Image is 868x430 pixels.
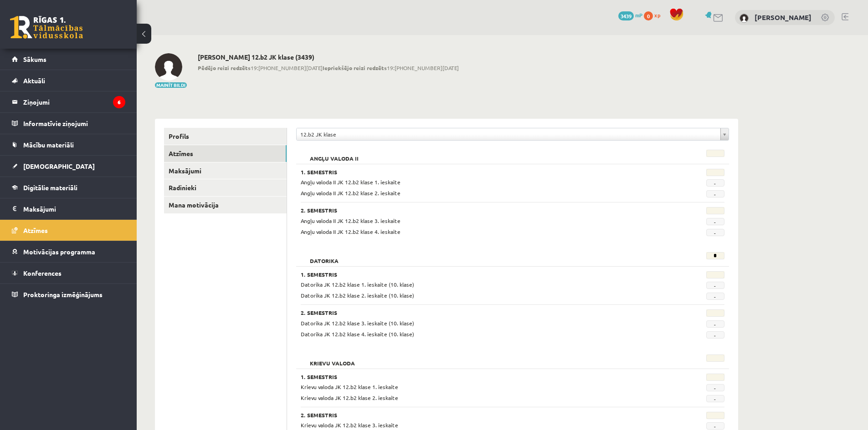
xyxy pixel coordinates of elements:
[301,228,401,235] span: Angļu valoda II JK 12.b2 klase 4. ieskaite
[164,179,287,196] a: Radinieki
[301,319,414,327] span: Datorika JK 12.b2 klase 3. ieskaite (10. klase)
[10,16,83,39] a: Rīgas 1. Tālmācības vidusskola
[23,162,95,170] span: [DEMOGRAPHIC_DATA]
[301,354,364,364] h2: Krievu valoda
[644,11,653,20] span: 0
[301,178,401,186] span: Angļu valoda II JK 12.b2 klase 1. ieskaite
[12,198,125,219] a: Maksājumi
[706,190,724,197] span: -
[301,421,398,429] span: Krievu valoda JK 12.b2 klase 3. ieskaite
[301,383,398,390] span: Krievu valoda JK 12.b2 klase 1. ieskaite
[23,113,125,134] legend: Informatīvie ziņojumi
[23,226,48,234] span: Atzīmes
[644,11,665,19] a: 0 xp
[301,330,414,338] span: Datorika JK 12.b2 klase 4. ieskaite (10. klase)
[297,128,729,140] a: 12.b2 JK klase
[706,320,724,328] span: -
[12,220,125,241] a: Atzīmes
[23,290,103,298] span: Proktoringa izmēģinājums
[198,64,251,71] b: Pēdējo reizi redzēts
[23,183,77,192] span: Digitālie materiāli
[706,384,724,391] span: -
[113,96,125,108] i: 6
[301,309,652,316] h3: 2. Semestris
[198,53,459,61] h2: [PERSON_NAME] 12.b2 JK klase (3439)
[740,14,749,23] img: Sigurds Kozlovskis
[12,70,125,91] a: Aktuāli
[755,13,812,22] a: [PERSON_NAME]
[654,11,660,19] span: xp
[706,179,724,187] span: -
[23,269,62,277] span: Konferences
[23,248,95,256] span: Motivācijas programma
[706,395,724,402] span: -
[198,64,459,72] span: 19:[PHONE_NUMBER][DATE] 19:[PHONE_NUMBER][DATE]
[164,162,287,179] a: Maksājumi
[706,422,724,430] span: -
[164,197,287,213] a: Mana motivācija
[301,169,652,175] h3: 1. Semestris
[12,49,125,70] a: Sākums
[23,55,46,63] span: Sākums
[23,91,125,112] legend: Ziņojumi
[300,128,717,140] span: 12.b2 JK klase
[301,292,414,299] span: Datorika JK 12.b2 klase 2. ieskaite (10. klase)
[706,293,724,300] span: -
[12,263,125,283] a: Konferences
[706,218,724,225] span: -
[23,198,125,219] legend: Maksājumi
[706,282,724,289] span: -
[23,76,45,85] span: Aktuāli
[23,141,74,149] span: Mācību materiāli
[12,156,125,177] a: [DEMOGRAPHIC_DATA]
[301,207,652,213] h3: 2. Semestris
[164,145,287,162] a: Atzīmes
[301,271,652,278] h3: 1. Semestris
[706,331,724,339] span: -
[618,11,634,20] span: 3439
[301,374,652,380] h3: 1. Semestris
[301,252,348,261] h2: Datorika
[706,229,724,236] span: -
[301,217,401,224] span: Angļu valoda II JK 12.b2 klase 3. ieskaite
[12,177,125,198] a: Digitālie materiāli
[12,113,125,134] a: Informatīvie ziņojumi
[12,241,125,262] a: Motivācijas programma
[301,150,368,159] h2: Angļu valoda II
[618,11,642,19] a: 3439 mP
[635,11,642,19] span: mP
[301,412,652,418] h3: 2. Semestris
[301,189,401,197] span: Angļu valoda II JK 12.b2 klase 2. ieskaite
[301,394,398,401] span: Krievu valoda JK 12.b2 klase 2. ieskaite
[12,284,125,305] a: Proktoringa izmēģinājums
[155,82,187,88] button: Mainīt bildi
[12,134,125,155] a: Mācību materiāli
[12,91,125,112] a: Ziņojumi6
[301,281,414,288] span: Datorika JK 12.b2 klase 1. ieskaite (10. klase)
[323,64,387,71] b: Iepriekšējo reizi redzēts
[164,128,287,145] a: Profils
[155,53,182,81] img: Sigurds Kozlovskis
